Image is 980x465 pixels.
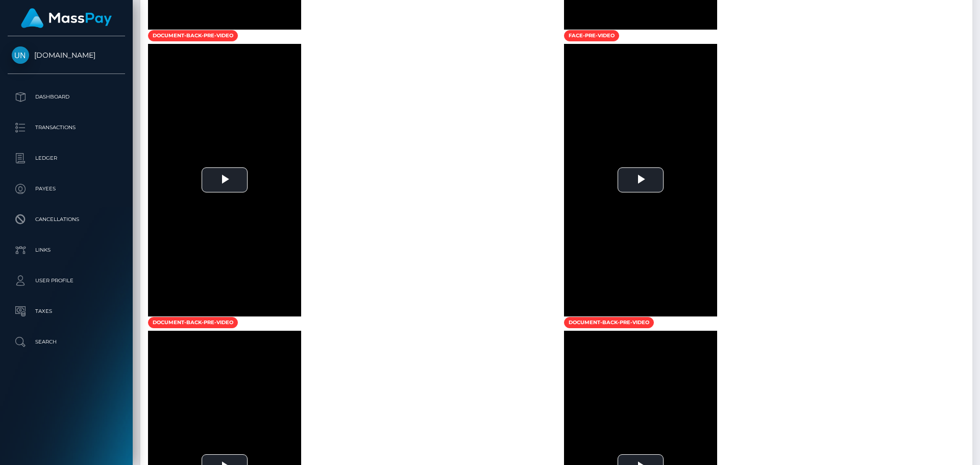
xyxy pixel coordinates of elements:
[12,120,121,135] p: Transactions
[8,299,125,324] a: Taxes
[8,176,125,202] a: Payees
[148,44,301,316] div: Video Player
[12,334,121,350] p: Search
[564,30,619,41] span: face-pre-video
[8,207,125,232] a: Cancellations
[21,8,112,28] img: MassPay Logo
[564,44,717,316] div: Video Player
[8,329,125,355] a: Search
[12,151,121,166] p: Ledger
[12,46,29,64] img: Unlockt.me
[8,115,125,140] a: Transactions
[8,51,125,60] span: [DOMAIN_NAME]
[12,304,121,319] p: Taxes
[8,84,125,110] a: Dashboard
[8,145,125,171] a: Ledger
[8,268,125,293] a: User Profile
[12,273,121,288] p: User Profile
[8,237,125,263] a: Links
[12,212,121,227] p: Cancellations
[12,181,121,197] p: Payees
[148,30,238,41] span: document-back-pre-video
[12,89,121,105] p: Dashboard
[564,317,654,328] span: document-back-pre-video
[148,317,238,328] span: document-back-pre-video
[202,167,248,192] button: Play Video
[12,242,121,258] p: Links
[618,167,664,192] button: Play Video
